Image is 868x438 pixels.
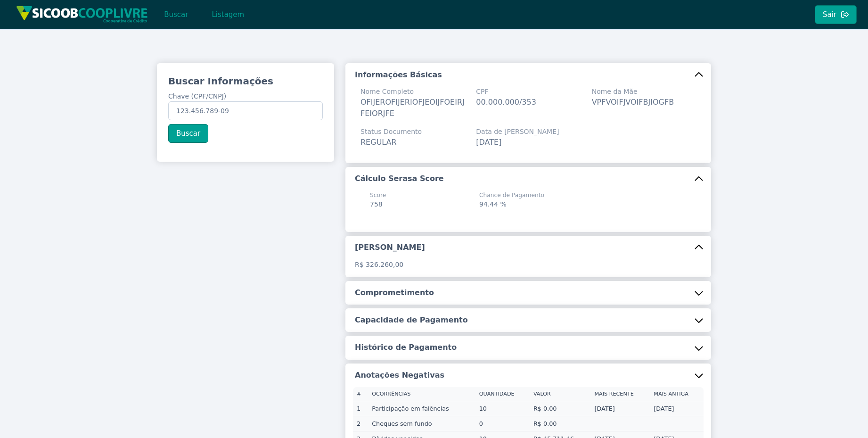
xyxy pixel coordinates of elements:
[475,387,530,401] th: Quantidade
[168,101,323,120] input: Chave (CPF/CNPJ)
[476,98,536,107] span: 00.000.000/353
[370,191,386,199] span: Score
[355,288,434,298] h5: Comprometimento
[353,387,368,401] th: #
[530,416,591,431] td: R$ 0,00
[345,336,711,359] button: Histórico de Pagamento
[353,401,368,416] td: 1
[16,6,148,23] img: img/sicoob_cooplivre.png
[360,127,422,137] span: Status Documento
[355,342,457,353] h5: Histórico de Pagamento
[368,401,475,416] td: Participação em falências
[650,401,704,416] td: [DATE]
[479,200,507,208] span: 94.44 %
[204,5,252,24] button: Listagem
[530,401,591,416] td: R$ 0,00
[650,387,704,401] th: Mais antiga
[345,308,711,332] button: Capacidade de Pagamento
[592,87,674,97] span: Nome da Mãe
[355,261,403,268] span: R$ 326.260,00
[475,416,530,431] td: 0
[355,70,442,80] h5: Informações Básicas
[353,416,368,431] td: 2
[592,98,674,107] span: VPFVOIFJVOIFBJIOGFB
[355,370,444,380] h5: Anotações Negativas
[368,416,475,431] td: Cheques sem fundo
[476,87,536,97] span: CPF
[368,387,475,401] th: Ocorrências
[168,92,226,100] span: Chave (CPF/CNPJ)
[360,87,465,97] span: Nome Completo
[156,5,196,24] button: Buscar
[360,98,465,118] span: OFIJEROFIJERIOFJEOIJFOEIRJFEIORJFE
[360,138,397,147] span: REGULAR
[355,174,444,184] h5: Cálculo Serasa Score
[590,401,650,416] td: [DATE]
[530,387,591,401] th: Valor
[345,63,711,87] button: Informações Básicas
[476,138,501,147] span: [DATE]
[590,387,650,401] th: Mais recente
[345,281,711,305] button: Comprometimento
[345,167,711,190] button: Cálculo Serasa Score
[345,236,711,259] button: [PERSON_NAME]
[168,124,208,143] button: Buscar
[370,200,383,208] span: 758
[476,127,559,137] span: Data de [PERSON_NAME]
[345,364,711,387] button: Anotações Negativas
[479,191,544,199] span: Chance de Pagamento
[355,242,425,253] h5: [PERSON_NAME]
[355,315,468,325] h5: Capacidade de Pagamento
[475,401,530,416] td: 10
[815,5,857,24] button: Sair
[168,74,323,88] h3: Buscar Informações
